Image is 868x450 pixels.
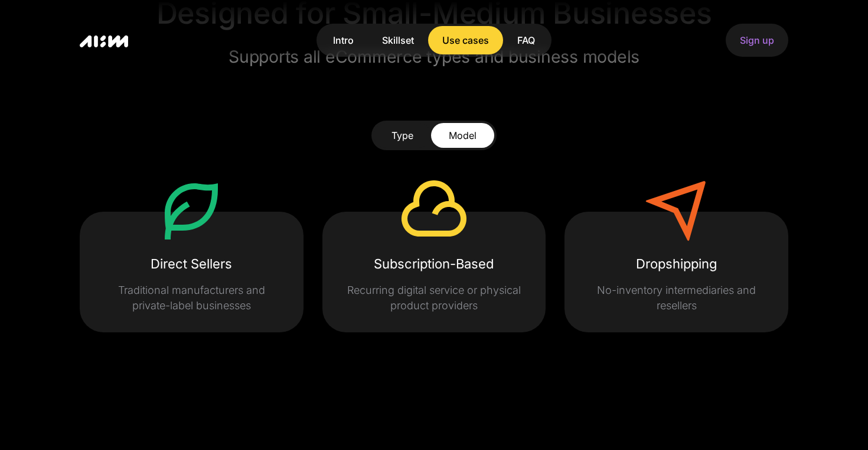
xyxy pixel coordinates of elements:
[368,26,428,54] a: Skillset
[449,128,477,143] div: Model
[99,254,285,273] div: Direct Sellers
[391,128,413,143] div: Type
[726,24,788,57] a: Sign up
[517,33,535,47] div: FAQ
[99,283,285,313] div: Traditional manufacturers and private-label businesses
[583,283,769,313] div: No-inventory intermediaries and resellers
[740,33,774,47] div: Sign up
[428,26,503,54] a: Use cases
[503,26,549,54] a: FAQ
[583,254,769,273] div: Dropshipping
[382,33,414,47] div: Skillset
[319,26,368,54] a: Intro
[333,33,354,47] div: Intro
[341,254,527,273] div: Subscription-Based
[442,33,489,47] div: Use cases
[341,283,527,313] div: Recurring digital service or physical product providers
